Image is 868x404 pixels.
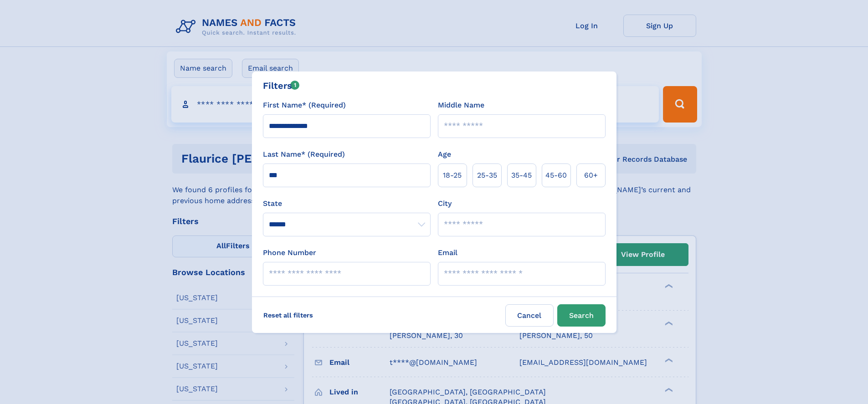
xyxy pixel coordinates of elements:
[511,170,532,181] span: 35‑45
[438,198,452,209] label: City
[263,100,346,111] label: First Name* (Required)
[545,170,567,181] span: 45‑60
[584,170,598,181] span: 60+
[443,170,462,181] span: 18‑25
[257,304,319,326] label: Reset all filters
[438,247,457,258] label: Email
[505,304,554,327] label: Cancel
[263,149,345,160] label: Last Name* (Required)
[263,198,431,209] label: State
[477,170,497,181] span: 25‑35
[263,79,300,92] div: Filters
[438,100,484,111] label: Middle Name
[438,149,451,160] label: Age
[557,304,606,327] button: Search
[263,247,316,258] label: Phone Number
